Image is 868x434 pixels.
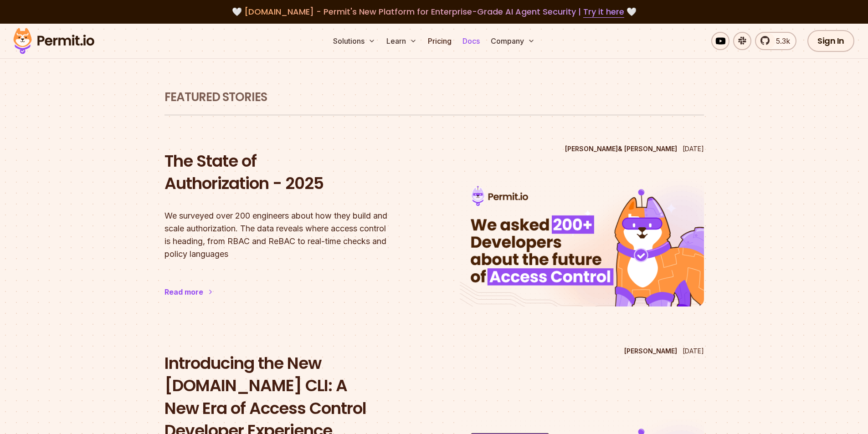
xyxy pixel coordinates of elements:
button: Learn [383,32,421,50]
time: [DATE] [683,347,704,355]
p: [PERSON_NAME] & [PERSON_NAME] [565,144,677,153]
h1: Featured Stories [164,89,704,106]
a: Sign In [807,30,854,52]
button: Solutions [329,32,379,50]
time: [DATE] [683,145,704,153]
a: The State of Authorization - 2025[PERSON_NAME]& [PERSON_NAME][DATE]The State of Authorization - 2... [164,141,704,325]
div: Read more [164,286,203,297]
h2: The State of Authorization - 2025 [164,150,409,195]
span: 5.3k [770,36,790,46]
p: [PERSON_NAME] [624,347,677,356]
p: We surveyed over 200 engineers about how they build and scale authorization. The data reveals whe... [164,209,409,260]
a: Pricing [424,32,455,50]
a: 5.3k [755,32,796,50]
img: The State of Authorization - 2025 [460,179,704,306]
a: Try it here [583,6,624,18]
button: Company [487,32,539,50]
img: Permit logo [9,26,98,56]
div: 🤍 🤍 [22,5,846,18]
span: [DOMAIN_NAME] - Permit's New Platform for Enterprise-Grade AI Agent Security | [244,6,624,17]
a: Docs [459,32,483,50]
